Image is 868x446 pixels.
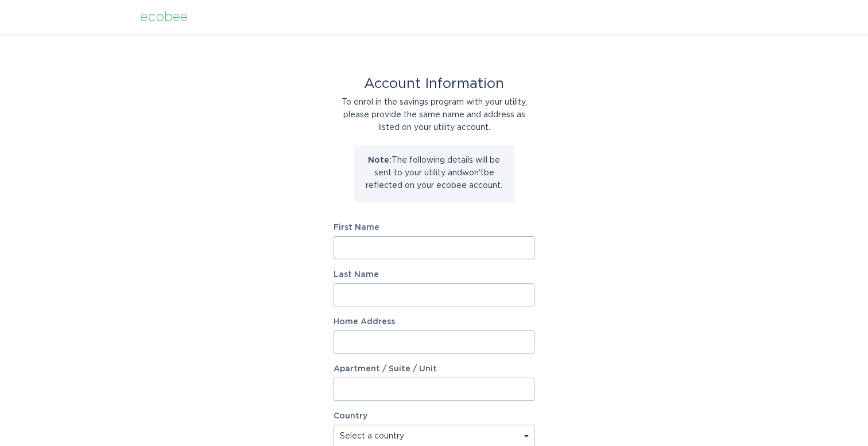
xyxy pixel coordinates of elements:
[334,96,534,134] div: To enrol in the savings program with your utility, please provide the same name and address as li...
[334,271,534,279] label: Last Name
[334,318,534,326] label: Home Address
[368,156,392,164] strong: Note:
[334,78,534,90] div: Account Information
[140,11,188,24] div: ecobee
[362,154,506,192] p: The following details will be sent to your utility and won't be reflected on your ecobee account.
[334,412,367,420] label: Country
[334,365,534,373] label: Apartment / Suite / Unit
[334,224,534,232] label: First Name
